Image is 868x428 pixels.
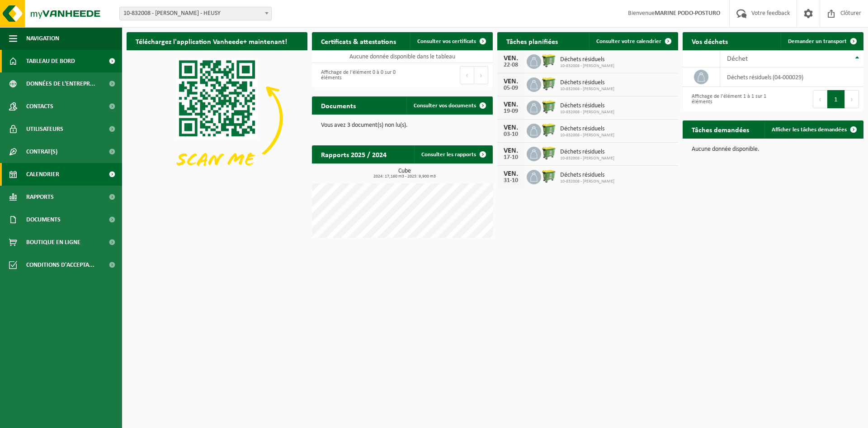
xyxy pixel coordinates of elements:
span: Conditions d'accepta... [26,254,94,276]
a: Consulter les rapports [414,145,492,164]
div: VEN. [502,101,520,108]
td: Aucune donnée disponible dans le tableau [312,50,493,63]
img: WB-0660-HPE-GN-50 [541,76,557,91]
img: WB-0660-HPE-GN-50 [541,53,557,68]
button: Previous [460,66,474,84]
h2: Certificats & attestations [312,32,405,50]
span: Afficher les tâches demandées [772,127,847,133]
p: Vous avez 3 document(s) non lu(s). [321,122,484,129]
a: Consulter vos certificats [410,32,492,50]
span: 10-832008 - MARINE GAYE PODO-POSTURO - HEUSY [119,7,272,20]
span: Déchets résiduels [560,149,614,156]
img: Download de VHEPlus App [127,50,307,186]
div: 31-10 [502,178,520,184]
div: Affichage de l'élément 0 à 0 sur 0 éléments [316,65,398,85]
span: 10-832008 - MARINE GAYE PODO-POSTURO - HEUSY [120,7,271,20]
img: WB-0660-HPE-GN-50 [541,99,557,115]
div: VEN. [502,170,520,178]
a: Afficher les tâches demandées [764,120,863,139]
span: Déchets résiduels [560,172,614,179]
div: 03-10 [502,131,520,138]
span: 10-832008 - [PERSON_NAME] [560,179,614,184]
span: Rapports [26,186,54,208]
div: VEN. [502,55,520,62]
a: Consulter vos documents [406,96,492,115]
div: VEN. [502,147,520,154]
span: 10-832008 - [PERSON_NAME] [560,63,614,69]
h2: Téléchargez l'application Vanheede+ maintenant! [127,32,296,50]
span: 10-832008 - [PERSON_NAME] [560,156,614,161]
td: déchets résiduels (04-000029) [720,67,863,87]
h2: Rapports 2025 / 2024 [312,145,396,163]
span: Consulter vos documents [414,103,476,109]
span: Déchets résiduels [560,56,614,63]
span: Calendrier [26,163,59,186]
span: Déchets résiduels [560,79,614,87]
span: Boutique en ligne [26,231,80,254]
span: Données de l'entrepr... [26,72,95,95]
span: Contacts [26,95,53,118]
div: 19-09 [502,108,520,115]
h2: Tâches demandées [683,120,758,138]
img: WB-0660-HPE-GN-50 [541,122,557,138]
a: Demander un transport [781,32,863,50]
span: Déchets résiduels [560,125,614,133]
div: VEN. [502,124,520,131]
div: VEN. [502,78,520,85]
h2: Tâches planifiées [497,32,567,50]
span: Utilisateurs [26,118,63,140]
img: WB-0660-HPE-GN-50 [541,145,557,161]
button: Next [845,90,859,108]
strong: MARINE PODO-POSTURO [655,10,720,17]
div: 22-08 [502,62,520,68]
span: Navigation [26,27,59,50]
span: 10-832008 - [PERSON_NAME] [560,133,614,138]
span: Consulter vos certificats [417,38,476,44]
span: 10-832008 - [PERSON_NAME] [560,87,614,92]
p: Aucune donnée disponible. [692,146,854,153]
div: 05-09 [502,85,520,91]
span: Déchets résiduels [560,102,614,110]
span: Contrat(s) [26,140,57,163]
span: Déchet [727,55,748,63]
h2: Vos déchets [683,32,737,50]
span: 10-832008 - [PERSON_NAME] [560,110,614,115]
img: WB-0660-HPE-GN-50 [541,168,557,184]
button: Next [474,66,488,84]
span: Tableau de bord [26,50,75,72]
div: Affichage de l'élément 1 à 1 sur 1 éléments [687,89,769,109]
h2: Documents [312,96,365,114]
span: Consulter votre calendrier [596,38,661,44]
button: Previous [813,90,827,108]
span: 2024: 17,160 m3 - 2025: 9,900 m3 [316,174,493,179]
h3: Cube [316,168,493,179]
span: Demander un transport [788,38,847,44]
div: 17-10 [502,154,520,161]
button: 1 [827,90,845,108]
span: Documents [26,208,61,231]
a: Consulter votre calendrier [589,32,677,50]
